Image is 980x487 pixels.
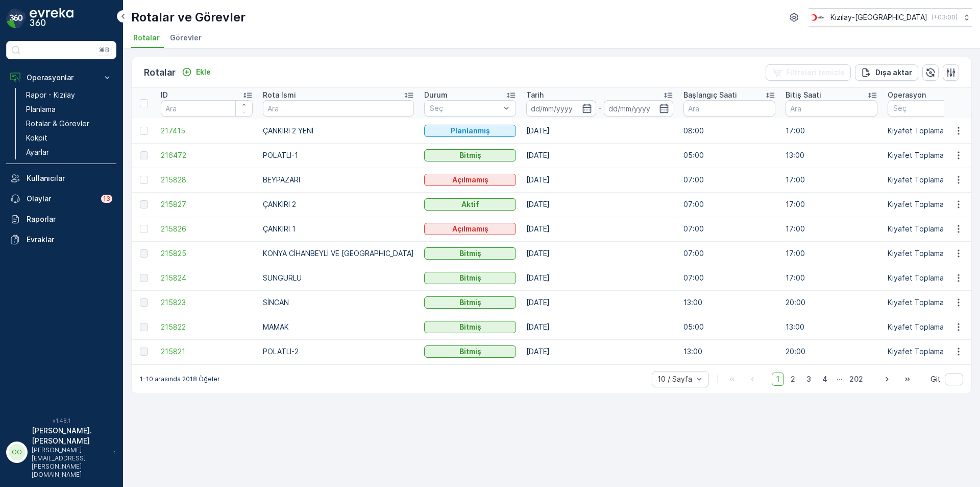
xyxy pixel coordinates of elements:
p: - [598,102,602,114]
p: Planlanmış [451,126,490,136]
img: logo [6,8,27,29]
input: dd/mm/yyyy [604,100,674,117]
td: SİNCAN [258,290,419,315]
p: Açılmamış [452,224,488,234]
td: [DATE] [521,119,678,143]
p: [PERSON_NAME][EMAIL_ADDRESS][PERSON_NAME][DOMAIN_NAME] [32,446,108,479]
span: 215824 [161,273,253,283]
td: 17:00 [780,192,883,217]
p: Rotalar [144,65,176,80]
p: Bitmiş [459,248,481,259]
button: OO[PERSON_NAME].[PERSON_NAME][PERSON_NAME][EMAIL_ADDRESS][PERSON_NAME][DOMAIN_NAME] [6,426,116,479]
td: 07:00 [678,241,780,266]
p: Operasyon [888,90,926,100]
p: Kullanıcılar [27,173,112,183]
td: 07:00 [678,217,780,241]
button: Bitmiş [424,149,516,161]
p: ⌘B [99,46,109,54]
p: Filtreleri temizle [786,67,845,78]
a: 215825 [161,248,253,259]
img: logo_dark-DEwI_e13.png [30,8,73,29]
span: 3 [802,373,816,386]
td: [DATE] [521,315,678,339]
td: [DATE] [521,143,678,168]
a: 216472 [161,150,253,160]
a: Rotalar & Görevler [22,117,116,131]
span: 217415 [161,126,253,136]
button: Aktif [424,198,516,211]
span: 4 [818,373,832,386]
td: 17:00 [780,119,883,143]
span: Git [930,374,941,384]
button: Bitmiş [424,296,516,309]
a: 215828 [161,175,253,185]
p: Durum [424,90,448,100]
button: Bitmiş [424,345,516,358]
td: 20:00 [780,339,883,364]
div: Toggle Row Selected [140,176,148,184]
span: 1 [772,373,784,386]
button: Kızılay-[GEOGRAPHIC_DATA](+03:00) [808,8,972,27]
button: Açılmamış [424,174,516,186]
span: v 1.48.1 [6,418,116,424]
td: [DATE] [521,266,678,290]
td: 05:00 [678,143,780,168]
p: Rotalar ve Görevler [131,9,246,26]
a: Planlama [22,102,116,117]
span: 202 [845,373,868,386]
a: 215821 [161,346,253,357]
input: Ara [263,100,414,117]
p: Ayarlar [26,147,49,157]
p: Ekle [196,67,211,77]
div: Toggle Row Selected [140,127,148,135]
a: 215826 [161,224,253,234]
td: 13:00 [780,143,883,168]
a: 215822 [161,322,253,332]
p: ( +03:00 ) [932,13,958,21]
img: k%C4%B1z%C4%B1lay.png [808,12,826,23]
button: Açılmamış [424,223,516,235]
p: 1-10 arasında 2018 Öğeler [140,375,220,383]
p: Seç [430,103,500,113]
p: Evraklar [27,235,112,245]
a: Olaylar13 [6,189,116,209]
td: ÇANKIRI 2 [258,192,419,217]
td: 13:00 [678,339,780,364]
td: 13:00 [780,315,883,339]
td: [DATE] [521,217,678,241]
td: 07:00 [678,266,780,290]
input: Ara [786,100,877,117]
td: SUNGURLU [258,266,419,290]
td: [DATE] [521,192,678,217]
p: Tarih [526,90,544,100]
td: 07:00 [678,168,780,192]
td: 17:00 [780,217,883,241]
a: 215827 [161,199,253,210]
p: Başlangıç Saati [683,90,737,100]
td: 17:00 [780,266,883,290]
div: Toggle Row Selected [140,347,148,356]
a: Ayarlar [22,145,116,159]
a: Rapor - Kızılay [22,88,116,102]
p: Bitmiş [459,297,481,308]
input: Ara [683,100,775,117]
p: Bitmiş [459,346,481,357]
td: 07:00 [678,192,780,217]
td: ÇANKIRI 2 YENİ [258,119,419,143]
p: Kokpit [26,133,47,143]
span: Rotalar [133,33,160,43]
p: [PERSON_NAME].[PERSON_NAME] [32,426,108,446]
div: Toggle Row Selected [140,274,148,282]
input: dd/mm/yyyy [526,100,596,117]
a: 215823 [161,297,253,308]
p: Dışa aktar [875,67,912,78]
p: Açılmamış [452,175,488,185]
p: Seç [893,103,964,113]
